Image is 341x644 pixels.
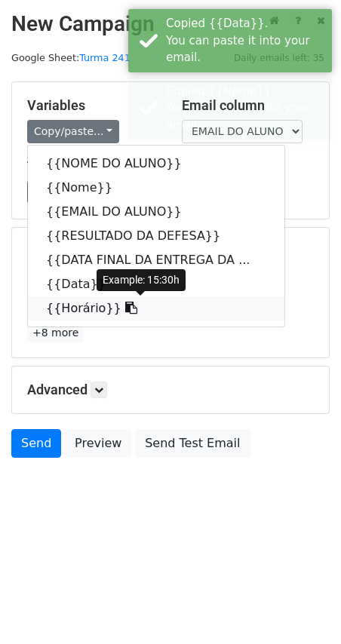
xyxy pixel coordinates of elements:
[79,52,131,63] a: Turma 241
[97,269,186,291] div: Example: 15:30h
[28,152,284,176] a: {{NOME DO ALUNO}}
[11,11,330,37] h2: New Campaign
[266,572,341,644] iframe: Chat Widget
[27,97,159,114] h5: Variables
[65,429,131,458] a: Preview
[28,176,284,200] a: {{Nome}}
[166,15,326,66] div: Copied {{Data}}. You can paste it into your email.
[266,572,341,644] div: Widget de chat
[27,120,119,143] a: Copy/paste...
[11,429,61,458] a: Send
[27,324,84,342] a: +8 more
[135,429,250,458] a: Send Test Email
[27,382,314,398] h5: Advanced
[166,83,326,134] div: Copied {{Nome}}. You can paste it into your email.
[28,200,284,224] a: {{EMAIL DO ALUNO}}
[28,296,284,320] a: {{Horário}}
[11,52,131,63] small: Google Sheet:
[28,248,284,272] a: {{DATA FINAL DA ENTREGA DA ...
[28,272,284,296] a: {{Data}}
[28,224,284,248] a: {{RESULTADO DA DEFESA}}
